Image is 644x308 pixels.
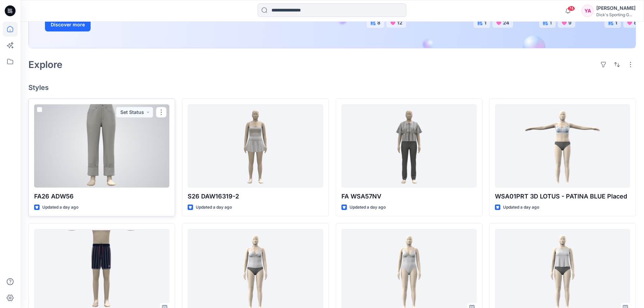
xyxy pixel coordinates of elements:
p: Updated a day ago [196,204,232,211]
div: [PERSON_NAME] [596,4,636,12]
a: FA26 ADW56 [34,104,169,188]
a: FA WSA57NV [341,104,477,188]
span: 74 [568,6,575,11]
p: Updated a day ago [42,204,78,211]
div: YA [581,5,594,17]
div: Dick's Sporting G... [596,12,636,17]
p: Updated a day ago [350,204,386,211]
p: S26 DAW16319-2 [188,192,323,201]
a: WSA01PRT 3D LOTUS - PATINA BLUE Placed [495,104,630,188]
h2: Explore [28,59,63,70]
p: Updated a day ago [503,204,539,211]
h4: Styles [28,84,636,92]
a: S26 DAW16319-2 [188,104,323,188]
button: Discover more [45,18,91,31]
p: FA WSA57NV [341,192,477,201]
p: WSA01PRT 3D LOTUS - PATINA BLUE Placed [495,192,630,201]
p: FA26 ADW56 [34,192,169,201]
a: Discover more [45,18,197,31]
